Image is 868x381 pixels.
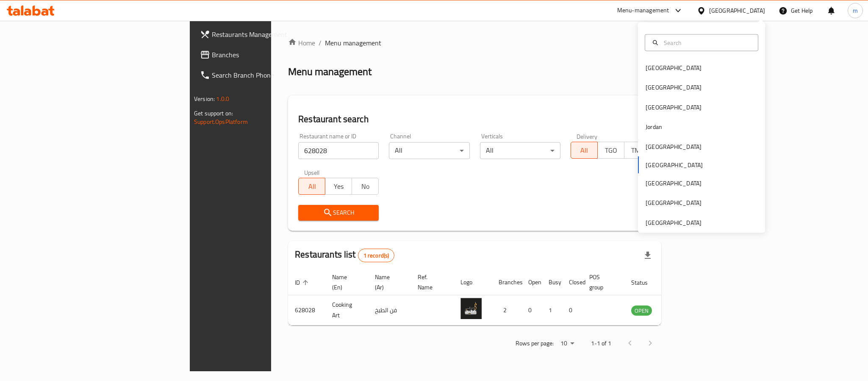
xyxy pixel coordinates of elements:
[480,142,560,159] div: All
[516,338,554,349] p: Rows per page:
[562,295,582,325] td: 0
[288,269,698,325] table: enhanced table
[295,248,394,262] h2: Restaurants list
[589,272,614,292] span: POS group
[646,142,702,151] div: [GEOGRAPHIC_DATA]
[212,70,328,80] span: Search Branch Phone
[194,108,233,119] span: Get support on:
[298,113,651,126] h2: Restaurant search
[325,38,381,48] span: Menu management
[646,63,702,73] div: [GEOGRAPHIC_DATA]
[542,269,562,295] th: Busy
[646,83,702,92] div: [GEOGRAPHIC_DATA]
[194,93,215,104] span: Version:
[631,277,659,288] span: Status
[375,272,401,292] span: Name (Ar)
[660,38,753,47] input: Search
[329,180,349,193] span: Yes
[562,269,582,295] th: Closed
[389,142,469,159] div: All
[418,272,444,292] span: Ref. Name
[358,249,395,262] div: Total records count
[193,45,335,65] a: Branches
[577,133,598,139] label: Delivery
[332,272,358,292] span: Name (En)
[617,6,669,16] div: Menu-management
[631,305,652,316] div: OPEN
[368,295,411,325] td: فن الطبخ
[557,337,577,350] div: Rows per page:
[492,269,521,295] th: Branches
[358,252,394,260] span: 1 record(s)
[646,198,702,207] div: [GEOGRAPHIC_DATA]
[295,277,311,288] span: ID
[304,169,320,175] label: Upsell
[853,6,858,15] span: m
[571,142,598,159] button: All
[521,269,542,295] th: Open
[646,102,702,112] div: [GEOGRAPHIC_DATA]
[302,180,322,193] span: All
[325,295,368,325] td: Cooking Art
[305,207,372,218] span: Search
[288,38,661,48] nav: breadcrumb
[638,245,658,266] div: Export file
[709,6,765,15] div: [GEOGRAPHIC_DATA]
[298,205,379,221] button: Search
[454,269,492,295] th: Logo
[298,142,379,159] input: Search for restaurant name or ID..
[574,144,594,157] span: All
[355,180,375,193] span: No
[193,65,335,85] a: Search Branch Phone
[193,24,335,45] a: Restaurants Management
[212,29,328,39] span: Restaurants Management
[624,142,651,159] button: TMP
[521,295,542,325] td: 0
[212,50,328,60] span: Branches
[628,144,648,157] span: TMP
[591,338,611,349] p: 1-1 of 1
[542,295,562,325] td: 1
[646,179,702,188] div: [GEOGRAPHIC_DATA]
[631,306,652,316] span: OPEN
[597,142,624,159] button: TGO
[646,122,662,132] div: Jordan
[460,298,482,319] img: Cooking Art
[492,295,521,325] td: 2
[325,178,352,195] button: Yes
[646,218,702,227] div: [GEOGRAPHIC_DATA]
[352,178,379,195] button: No
[601,144,621,157] span: TGO
[298,178,325,195] button: All
[194,116,248,127] a: Support.OpsPlatform
[216,93,229,104] span: 1.0.0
